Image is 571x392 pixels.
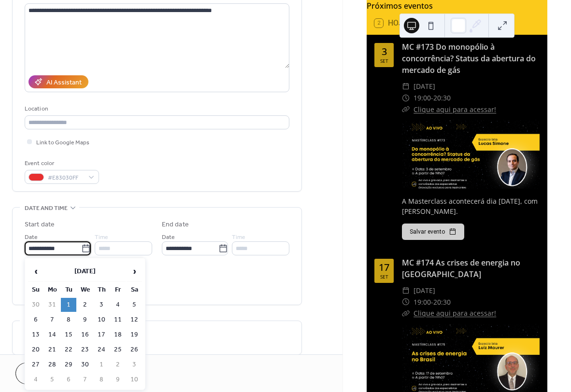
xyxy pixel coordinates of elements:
span: Time [95,232,108,242]
td: 14 [44,328,60,342]
td: 10 [94,313,109,327]
td: 30 [77,358,93,372]
td: 15 [61,328,76,342]
th: We [77,283,93,297]
div: set [380,58,388,63]
div: ​ [402,285,410,296]
div: Start date [25,220,55,230]
td: 11 [110,313,126,327]
td: 19 [127,328,142,342]
div: Event color [25,158,97,168]
div: ​ [402,92,410,104]
td: 24 [94,343,109,357]
td: 1 [61,298,76,312]
td: 5 [44,373,60,387]
span: Link to Google Maps [36,138,89,148]
td: 4 [110,298,126,312]
td: 6 [61,373,76,387]
td: 26 [127,343,142,357]
td: 18 [110,328,126,342]
td: 4 [28,373,43,387]
td: 20 [28,343,43,357]
span: [DATE] [414,81,435,92]
span: #E83030FF [48,173,84,183]
span: Date and time [25,203,68,213]
td: 31 [44,298,60,312]
th: Mo [44,283,60,297]
td: 2 [110,358,126,372]
th: Fr [110,283,126,297]
div: 17 [379,263,389,272]
td: 1 [94,358,109,372]
button: Cancel [15,363,75,384]
td: 30 [28,298,43,312]
td: 12 [127,313,142,327]
td: 6 [28,313,43,327]
span: ‹ [29,262,43,281]
td: 9 [110,373,126,387]
span: [DATE] [414,285,435,296]
a: Clique aqui para acessar! [414,308,496,318]
span: 20:30 [433,296,451,308]
td: 22 [61,343,76,357]
span: › [127,262,142,281]
td: 9 [77,313,93,327]
td: 25 [110,343,126,357]
div: set [380,274,388,279]
td: 7 [77,373,93,387]
span: Date [25,232,38,242]
td: 3 [127,358,142,372]
div: AI Assistant [46,78,82,88]
th: [DATE] [44,261,126,282]
span: - [431,296,433,308]
td: 7 [44,313,60,327]
td: 8 [94,373,109,387]
a: MC #174 As crises de energia no [GEOGRAPHIC_DATA] [402,257,520,280]
div: Location [25,104,287,114]
span: - [431,92,433,104]
td: 21 [44,343,60,357]
button: AI Assistant [29,75,88,88]
span: 19:00 [414,92,431,104]
div: ​ [402,81,410,92]
td: 10 [127,373,142,387]
td: 13 [28,328,43,342]
td: 2 [77,298,93,312]
th: Su [28,283,43,297]
td: 8 [61,313,76,327]
span: 19:00 [414,296,431,308]
div: ​ [402,104,410,115]
th: Th [94,283,109,297]
div: End date [162,220,189,230]
td: 17 [94,328,109,342]
th: Tu [61,283,76,297]
td: 29 [61,358,76,372]
a: MC #173 Do monopólio à concorrência? Status da abertura do mercado de gás [402,42,536,75]
td: 27 [28,358,43,372]
td: 16 [77,328,93,342]
span: Date [162,232,175,242]
td: 28 [44,358,60,372]
div: ​ [402,308,410,319]
button: Salvar evento [402,224,464,240]
span: 20:30 [433,92,451,104]
div: 3 [382,47,387,56]
td: 5 [127,298,142,312]
th: Sa [127,283,142,297]
div: A Masterclass acontecerá dia [DATE], com [PERSON_NAME]. [402,196,540,216]
a: Clique aqui para acessar! [414,105,496,114]
td: 3 [94,298,109,312]
span: Time [232,232,245,242]
div: ​ [402,296,410,308]
td: 23 [77,343,93,357]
